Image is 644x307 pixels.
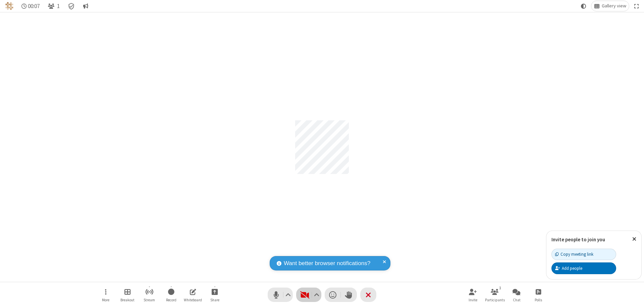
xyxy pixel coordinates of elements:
button: Manage Breakout Rooms [117,285,138,304]
button: Start streaming [139,285,159,304]
button: Invite participants (⌘+Shift+I) [463,285,483,304]
button: Mute (⌘+Shift+A) [268,288,293,302]
button: Open participant list [485,285,505,304]
label: Invite people to join you [551,236,605,243]
button: Start recording [161,285,181,304]
span: Whiteboard [184,298,202,302]
span: More [102,298,109,302]
button: End or leave meeting [360,288,376,302]
span: Participants [485,298,505,302]
button: Start sharing [205,285,225,304]
button: Conversation [80,1,91,11]
img: QA Selenium DO NOT DELETE OR CHANGE [5,2,13,10]
button: Open shared whiteboard [183,285,203,304]
button: Audio settings [284,288,293,302]
div: Timer [19,1,43,11]
button: Raise hand [341,288,357,302]
button: Close popover [627,231,641,247]
span: Polls [535,298,542,302]
div: Copy meeting link [555,251,593,257]
span: 00:07 [28,3,40,9]
button: Send a reaction [325,288,341,302]
button: Fullscreen [632,1,642,11]
button: Open poll [528,285,548,304]
button: Using system theme [578,1,589,11]
span: Breakout [120,298,135,302]
span: Want better browser notifications? [284,259,370,268]
span: 1 [57,3,60,9]
span: Share [210,298,219,302]
button: Video setting [312,288,321,302]
button: Change layout [591,1,629,11]
span: Gallery view [602,3,626,9]
button: Copy meeting link [551,249,616,260]
div: 1 [497,285,503,291]
span: Invite [469,298,477,302]
button: Add people [551,262,616,274]
button: Open chat [506,285,527,304]
span: Stream [144,298,155,302]
button: Open participant list [45,1,62,11]
button: Open menu [96,285,116,304]
button: Start video (⌘+Shift+V) [296,288,321,302]
div: Meeting details Encryption enabled [65,1,78,11]
span: Chat [513,298,521,302]
span: Record [166,298,176,302]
